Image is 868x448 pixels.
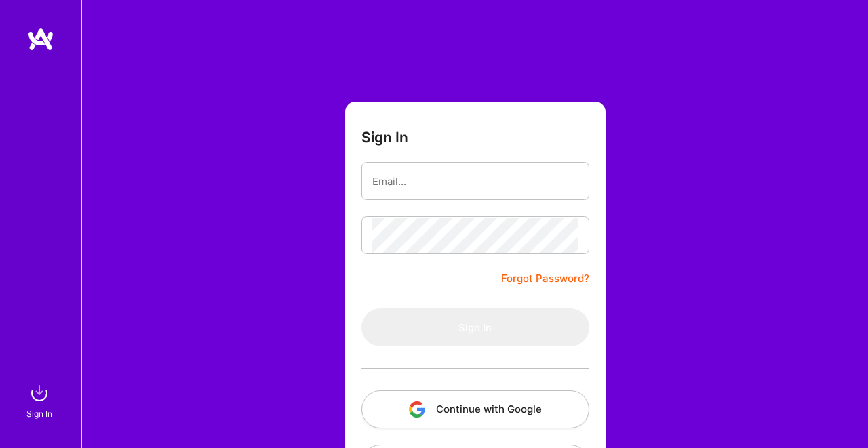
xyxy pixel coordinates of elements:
a: Forgot Password? [501,270,589,287]
h3: Sign In [361,129,408,146]
img: logo [27,27,54,52]
input: Email... [372,164,578,199]
img: sign in [26,380,53,407]
div: Sign In [26,407,52,421]
button: Sign In [361,308,589,346]
a: sign inSign In [28,380,53,421]
img: icon [409,401,425,418]
button: Continue with Google [361,390,589,428]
